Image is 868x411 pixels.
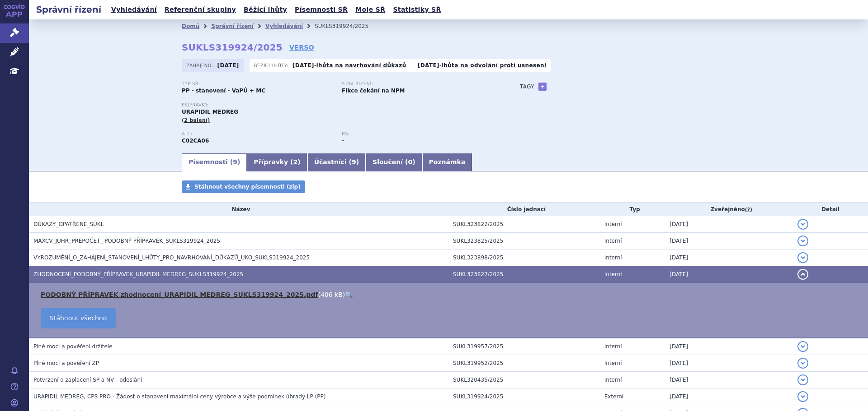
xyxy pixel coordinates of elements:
[254,62,290,69] span: Běžící lhůty:
[665,388,793,405] td: [DATE]
[342,131,493,137] p: RS:
[366,153,422,171] a: Sloučení (0)
[520,81,534,92] h3: Tagy
[353,4,388,16] a: Moje SŘ
[604,238,622,244] span: Interní
[33,271,243,277] span: ZHODNOCENÍ_PODOBNÝ_PŘÍPRAVEK_URAPIDIL MEDREG_SUKLS319924_2025
[797,236,808,246] button: detail
[665,266,793,283] td: [DATE]
[604,377,622,383] span: Interní
[448,233,600,249] td: SUKL323825/2025
[797,252,808,263] button: detail
[182,88,265,94] strong: PP - stanovení - VaPÚ + MC
[418,62,439,69] strong: [DATE]
[442,62,547,69] a: lhůta na odvolání proti usnesení
[292,62,314,69] strong: [DATE]
[162,4,239,16] a: Referenční skupiny
[182,131,333,137] p: ATC:
[41,291,318,298] a: PODOBNÝ PŘÍPRAVEK zhodnocení_URAPIDIL MEDREG_SUKLS319924_2025.pdf
[342,88,405,94] strong: Fikce čekání na NPM
[793,203,868,216] th: Detail
[182,42,283,53] strong: SUKLS319924/2025
[29,3,108,16] h2: Správní řízení
[182,102,502,108] p: Přípravky:
[33,221,104,227] span: DŮKAZY_OPATŘENÉ_SÚKL
[41,308,116,328] a: Stáhnout všechno
[292,62,406,69] p: -
[448,203,600,216] th: Číslo jednací
[186,62,215,69] span: Zahájeno:
[307,153,366,171] a: Účastníci (9)
[316,62,406,69] a: lhůta na navrhování důkazů
[797,358,808,369] button: detail
[182,109,238,115] span: URAPIDIL MEDREG
[33,377,142,383] span: Potvrzení o zaplacení SP a NV - odeslání
[797,374,808,385] button: detail
[182,153,247,171] a: Písemnosti (9)
[182,117,210,123] span: (2 balení)
[448,216,600,233] td: SUKL323822/2025
[265,23,303,29] a: Vyhledávání
[797,219,808,230] button: detail
[182,81,333,87] p: Typ SŘ:
[604,393,623,400] span: Externí
[342,81,493,87] p: Stav řízení:
[448,249,600,266] td: SUKL323898/2025
[29,203,448,216] th: Název
[352,158,356,166] span: 9
[448,338,600,355] td: SUKL319957/2025
[241,4,290,16] a: Běžící lhůty
[745,207,752,213] abbr: (?)
[194,184,301,190] span: Stáhnout všechny písemnosti (zip)
[604,271,622,277] span: Interní
[293,158,298,166] span: 2
[797,269,808,280] button: detail
[665,216,793,233] td: [DATE]
[217,62,239,69] strong: [DATE]
[448,372,600,388] td: SUKL320435/2025
[422,153,472,171] a: Poznámka
[538,83,547,91] a: +
[233,158,237,166] span: 9
[108,4,160,16] a: Vyhledávání
[418,62,547,69] p: -
[448,266,600,283] td: SUKL323827/2025
[345,291,353,298] a: 🔍
[41,290,859,299] li: ( )
[342,138,344,144] strong: -
[665,233,793,249] td: [DATE]
[33,360,99,366] span: Plné moci a pověření ZP
[289,43,314,52] a: VERSO
[292,4,350,16] a: Písemnosti SŘ
[448,388,600,405] td: SUKL319924/2025
[604,360,622,366] span: Interní
[665,372,793,388] td: [DATE]
[665,249,793,266] td: [DATE]
[211,23,254,29] a: Správní řízení
[33,254,310,261] span: VYROZUMĚNÍ_O_ZAHÁJENÍ_STANOVENÍ_LHŮTY_PRO_NAVRHOVÁNÍ_DŮKAZŮ_UKO_SUKLS319924_2025
[797,391,808,402] button: detail
[33,343,113,350] span: Plné moci a pověření držitele
[604,254,622,261] span: Interní
[315,19,380,33] li: SUKLS319924/2025
[182,138,209,144] strong: URAPIDIL
[604,221,622,227] span: Interní
[797,341,808,352] button: detail
[182,23,199,29] a: Domů
[408,158,412,166] span: 0
[247,153,307,171] a: Přípravky (2)
[448,355,600,372] td: SUKL319952/2025
[600,203,665,216] th: Typ
[390,4,443,16] a: Statistiky SŘ
[182,180,305,193] a: Stáhnout všechny písemnosti (zip)
[665,203,793,216] th: Zveřejněno
[321,291,343,298] span: 406 kB
[33,393,325,400] span: URAPIDIL MEDREG, CPS PRO - Žádost o stanovení maximální ceny výrobce a výše podmínek úhrady LP (PP)
[33,238,220,244] span: MAXCV_JUHR_PŘEPOČET_ PODOBNÝ PŘÍPRAVEK_SUKLS319924_2025
[665,355,793,372] td: [DATE]
[665,338,793,355] td: [DATE]
[604,343,622,350] span: Interní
